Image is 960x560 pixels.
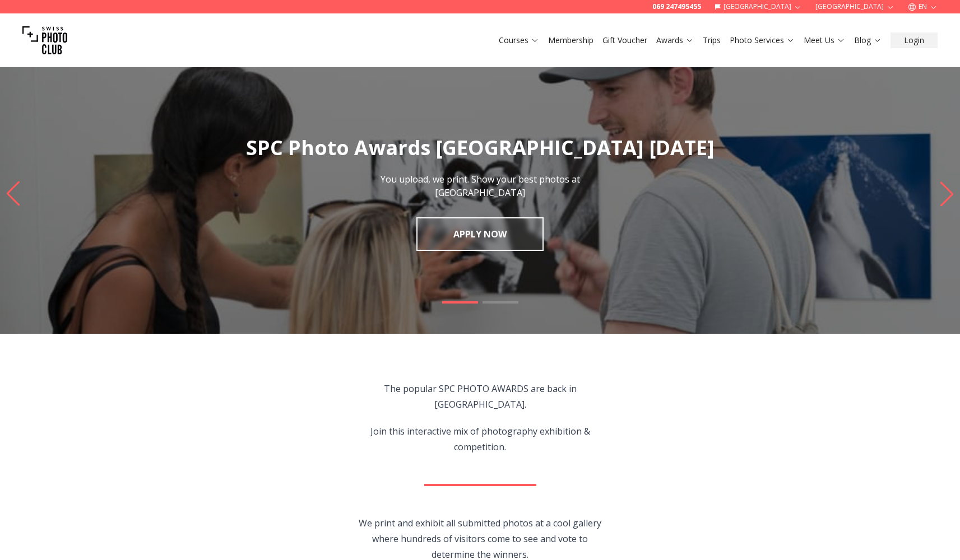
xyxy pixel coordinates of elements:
[730,35,795,46] a: Photo Services
[416,217,544,251] a: APPLY NOW
[352,423,608,455] p: Join this interactive mix of photography exhibition & competition.
[544,32,598,48] button: Membership
[548,35,593,46] a: Membership
[725,32,799,48] button: Photo Services
[494,32,544,48] button: Courses
[698,32,725,48] button: Trips
[703,35,721,46] a: Trips
[22,18,67,63] img: Swiss photo club
[804,35,845,46] a: Meet Us
[891,32,938,48] button: Login
[652,2,701,11] a: 069 247495455
[352,381,608,412] p: The popular SPC PHOTO AWARDS are back in [GEOGRAPHIC_DATA].
[854,35,882,46] a: Blog
[652,32,698,48] button: Awards
[355,172,606,199] p: You upload, we print. Show your best photos at [GEOGRAPHIC_DATA]
[499,35,539,46] a: Courses
[799,32,850,48] button: Meet Us
[656,35,694,46] a: Awards
[850,32,886,48] button: Blog
[602,35,647,46] a: Gift Voucher
[598,32,652,48] button: Gift Voucher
